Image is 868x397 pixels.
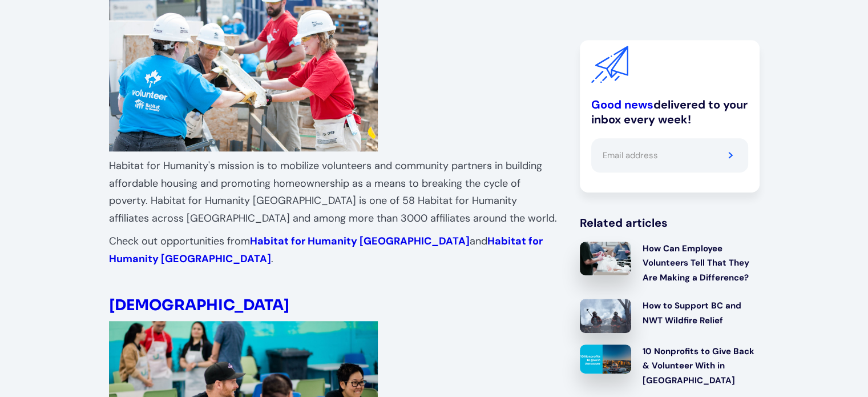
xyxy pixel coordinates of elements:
div: 10 Nonprofits to Give Back & Volunteer With in [GEOGRAPHIC_DATA] [643,344,759,388]
a: Habitat for Humanity [GEOGRAPHIC_DATA] [250,234,470,248]
input: Email address [591,138,713,173]
form: Email Form [591,138,748,173]
img: Send email button. [728,152,733,159]
a: How to Support BC and NWT Wildfire Relief [580,299,759,334]
a: How Can Employee Volunteers Tell That They Are Making a Difference? [580,242,759,288]
a: Good news [591,97,653,112]
p: Check out opportunities from and . [109,232,558,267]
div: Related articles [580,215,759,230]
input: Submit [714,138,748,173]
p: Habitat for Humanity's mission is to mobilize volunteers and community partners in building affor... [109,157,558,227]
a: 10 Nonprofits to Give Back & Volunteer With in [GEOGRAPHIC_DATA] [580,344,759,391]
div: delivered to your inbox every week! [591,97,748,127]
div: How Can Employee Volunteers Tell That They Are Making a Difference? [643,242,759,286]
p: ‍ [109,274,558,291]
div: How to Support BC and NWT Wildfire Relief [643,299,759,328]
a: [DEMOGRAPHIC_DATA] [109,296,289,315]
